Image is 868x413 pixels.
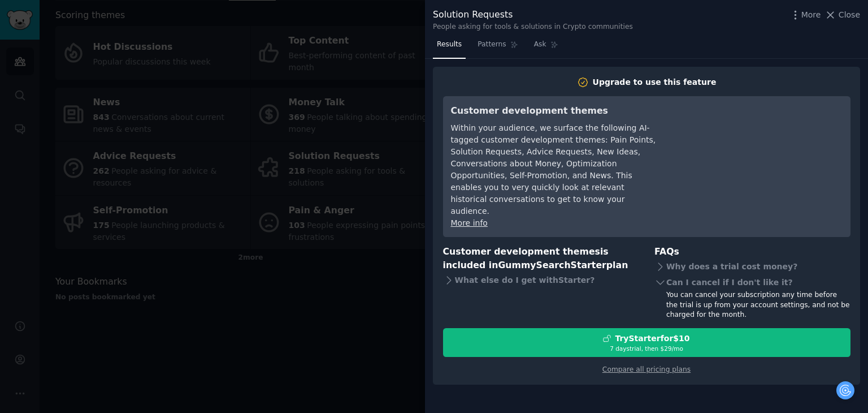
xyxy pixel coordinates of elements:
a: Compare all pricing plans [602,365,691,373]
div: Try Starter for $10 [615,333,689,345]
h3: Customer development themes [451,104,657,118]
div: People asking for tools & solutions in Crypto communities [433,22,633,32]
button: TryStarterfor$107 daystrial, then $29/mo [443,328,850,357]
div: Why does a trial cost money? [654,259,850,274]
div: Within your audience, we surface the following AI-tagged customer development themes: Pain Points... [451,122,657,217]
a: Results [433,36,466,59]
span: Close [839,9,860,21]
span: More [801,9,821,21]
a: Patterns [474,36,522,59]
h3: Customer development themes is included in plan [443,245,639,273]
span: Results [437,40,462,50]
div: What else do I get with Starter ? [443,273,639,289]
div: Can I cancel if I don't like it? [654,274,850,290]
div: Upgrade to use this feature [593,76,717,88]
h3: FAQs [654,245,850,259]
div: You can cancel your subscription any time before the trial is up from your account settings, and ... [666,290,850,320]
a: Ask [530,36,562,59]
span: Ask [534,40,546,50]
div: Solution Requests [433,8,633,22]
a: More info [451,218,488,227]
div: 7 days trial, then $ 29 /mo [444,345,850,352]
button: Close [824,9,860,21]
span: GummySearch Starter [498,260,606,270]
iframe: YouTube video player [673,104,843,189]
button: More [789,9,821,21]
span: Patterns [478,40,506,50]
